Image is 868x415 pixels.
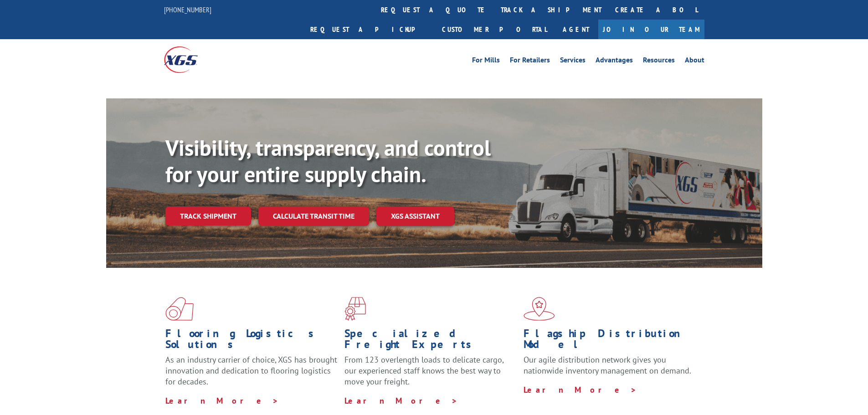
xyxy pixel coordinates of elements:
[598,20,704,39] a: Join Our Team
[643,56,675,67] a: Resources
[344,395,458,406] a: Learn More >
[165,206,251,225] a: Track shipment
[165,395,279,406] a: Learn More >
[524,384,637,395] a: Learn More >
[164,5,211,14] a: [PHONE_NUMBER]
[524,354,691,376] span: Our agile distribution network gives you nationwide inventory management on demand.
[376,206,454,226] a: XGS ASSISTANT
[560,56,586,67] a: Services
[165,133,491,188] b: Visibility, transparency, and control for your entire supply chain.
[344,297,366,321] img: xgs-icon-focused-on-flooring-red
[165,328,338,354] h1: Flooring Logistics Solutions
[165,297,194,321] img: xgs-icon-total-supply-chain-intelligence-red
[344,328,517,354] h1: Specialized Freight Experts
[685,56,704,67] a: About
[258,206,369,226] a: Calculate transit time
[554,20,598,39] a: Agent
[524,297,555,321] img: xgs-icon-flagship-distribution-model-red
[344,354,517,395] p: From 123 overlength loads to delicate cargo, our experienced staff knows the best way to move you...
[435,20,554,39] a: Customer Portal
[472,56,500,67] a: For Mills
[596,56,633,67] a: Advantages
[303,20,435,39] a: Request a pickup
[510,56,550,67] a: For Retailers
[165,354,337,387] span: As an industry carrier of choice, XGS has brought innovation and dedication to flooring logistics...
[524,328,696,354] h1: Flagship Distribution Model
